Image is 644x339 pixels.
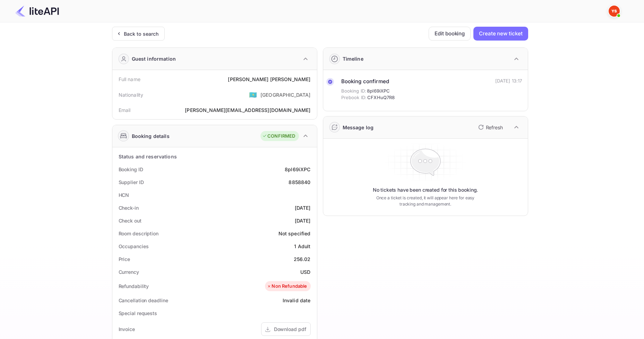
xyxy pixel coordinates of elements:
[371,195,480,207] p: Once a ticket is created, it will appear here for easy tracking and management.
[119,166,143,173] div: Booking ID
[367,94,395,101] span: CFXHuQ7R8
[373,186,478,193] p: No tickets have been created for this booking.
[119,76,140,83] div: Full name
[119,325,135,333] div: Invoice
[119,310,157,317] div: Special requests
[295,217,311,224] div: [DATE]
[119,268,139,276] div: Currency
[119,243,149,250] div: Occupancies
[119,106,131,114] div: Email
[249,88,257,101] span: United States
[274,325,306,333] div: Download pdf
[343,124,374,131] div: Message log
[341,94,367,101] span: Prebook ID:
[283,297,311,304] div: Invalid date
[367,88,390,95] span: 8pl69iXPC
[124,30,159,37] div: Back to search
[260,91,311,98] div: [GEOGRAPHIC_DATA]
[119,217,141,224] div: Check out
[132,132,170,140] div: Booking details
[495,78,522,85] div: [DATE] 13:17
[294,243,310,250] div: 1 Adult
[119,179,144,186] div: Supplier ID
[119,91,144,98] div: Nationality
[185,106,310,114] div: [PERSON_NAME][EMAIL_ADDRESS][DOMAIN_NAME]
[289,179,310,186] div: 8858840
[285,166,310,173] div: 8pl69iXPC
[341,88,367,95] span: Booking ID:
[119,204,139,211] div: Check-in
[15,6,59,17] img: LiteAPI Logo
[474,122,506,133] button: Refresh
[132,55,176,62] div: Guest information
[473,27,528,41] button: Create new ticket
[119,282,149,290] div: Refundability
[343,55,363,62] div: Timeline
[119,230,158,237] div: Room description
[294,255,311,263] div: 256.02
[228,76,310,83] div: [PERSON_NAME] [PERSON_NAME]
[295,204,311,211] div: [DATE]
[341,78,395,86] div: Booking confirmed
[262,133,295,140] div: CONFIRMED
[267,283,307,290] div: Non Refundable
[119,255,130,263] div: Price
[486,124,503,131] p: Refresh
[119,297,168,304] div: Cancellation deadline
[429,27,471,41] button: Edit booking
[300,268,310,276] div: USD
[278,230,311,237] div: Not specified
[119,191,129,199] div: HCN
[119,153,177,160] div: Status and reservations
[609,6,620,17] img: Yandex Support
